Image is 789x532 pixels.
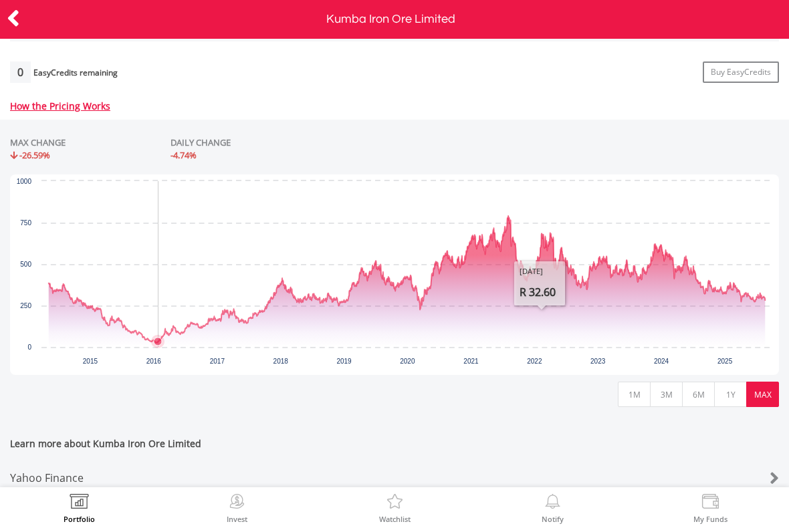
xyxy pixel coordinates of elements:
div: Yahoo Finance [10,460,715,496]
a: Portfolio [64,494,95,523]
text: 2023 [590,358,606,365]
a: Yahoo Finance [10,460,779,497]
label: Watchlist [379,515,411,523]
label: Portfolio [64,515,95,523]
text: 250 [20,302,31,309]
a: How the Pricing Works [10,100,110,112]
div: MAX CHANGE [10,136,66,149]
label: Invest [227,515,247,523]
text: 2025 [717,358,733,365]
a: Invest [227,494,247,523]
text: 2024 [654,358,669,365]
button: 1Y [714,382,747,407]
div: 0 [10,61,31,83]
text: 2018 [273,358,289,365]
label: My Funds [693,515,727,523]
img: Invest Now [227,494,247,513]
text: 750 [20,219,31,227]
a: Buy EasyCredits [703,61,779,83]
text: 1000 [17,178,32,185]
div: DAILY CHANGE [171,136,363,149]
button: 3M [650,382,683,407]
text: 2015 [83,358,98,365]
a: Notify [542,494,564,523]
img: View Funds [700,494,721,513]
label: Notify [542,515,564,523]
text: 2020 [400,358,415,365]
button: 1M [618,382,651,407]
span: -4.74% [171,149,197,161]
text: 2017 [210,358,225,365]
text: 500 [20,261,31,268]
img: View Portfolio [69,494,90,513]
img: Watchlist [384,494,405,513]
button: MAX [746,382,779,407]
div: Chart. Highcharts interactive chart. [10,174,779,375]
text: 2016 [146,358,162,365]
svg: Interactive chart [10,174,779,375]
span: -26.59% [19,149,50,161]
text: 2022 [527,358,542,365]
text: 0 [27,344,31,351]
a: My Funds [693,494,727,523]
img: View Notifications [542,494,563,513]
text: 2021 [463,358,479,365]
div: EasyCredits remaining [33,68,118,80]
a: Watchlist [379,494,411,523]
button: 6M [682,382,715,407]
span: Learn more about Kumba Iron Ore Limited [10,437,779,460]
text: 2019 [336,358,352,365]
